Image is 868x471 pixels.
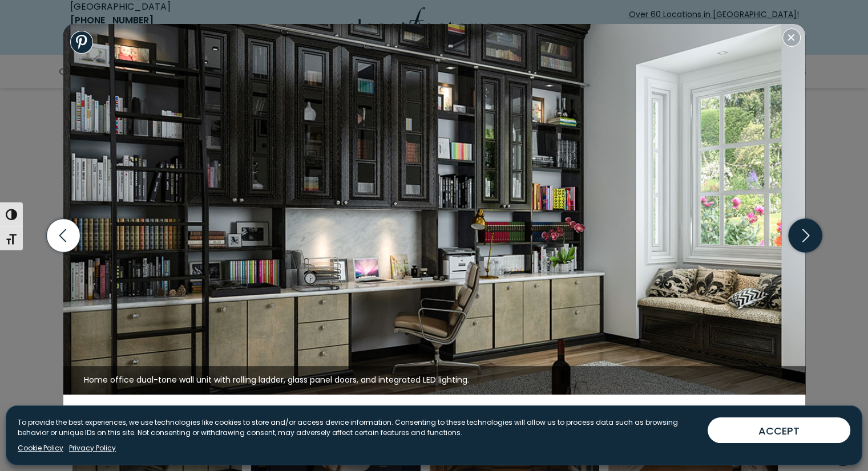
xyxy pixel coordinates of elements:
[69,443,116,453] a: Privacy Policy
[708,417,850,443] button: ACCEPT
[18,417,699,438] p: To provide the best experiences, we use technologies like cookies to store and/or access device i...
[63,24,805,395] img: Home office wall unit with rolling ladder, glass panel doors, and integrated LED lighting.
[70,31,93,54] a: Share to Pinterest
[63,366,805,395] figcaption: Home office dual-tone wall unit with rolling ladder, glass panel doors, and integrated LED lighting.
[18,443,63,453] a: Cookie Policy
[782,29,801,47] button: Close modal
